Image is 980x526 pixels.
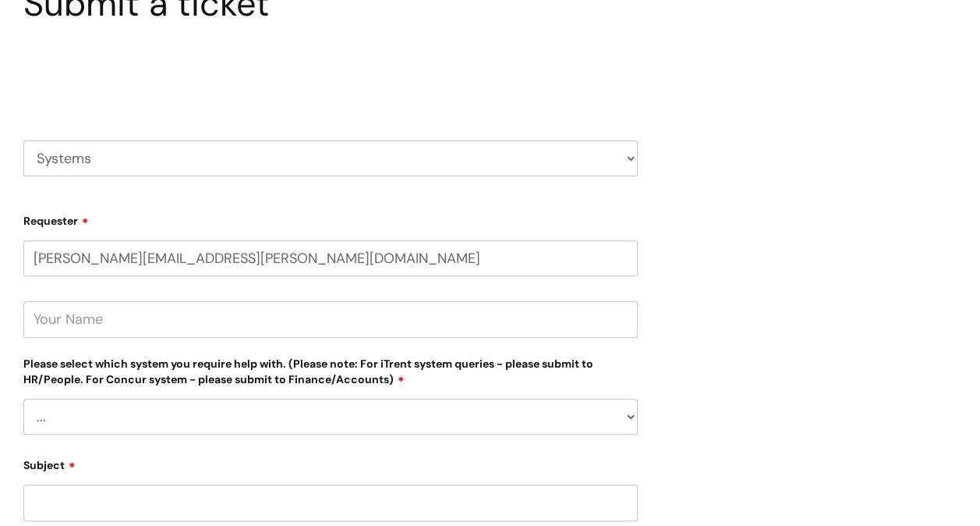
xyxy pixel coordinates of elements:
[23,301,638,337] input: Your Name
[23,61,638,90] h2: Select issue type
[23,354,638,386] label: Please select which system you require help with. (Please note: For iTrent system queries - pleas...
[23,453,638,472] label: Subject
[23,240,638,276] input: Email
[23,209,638,228] label: Requester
